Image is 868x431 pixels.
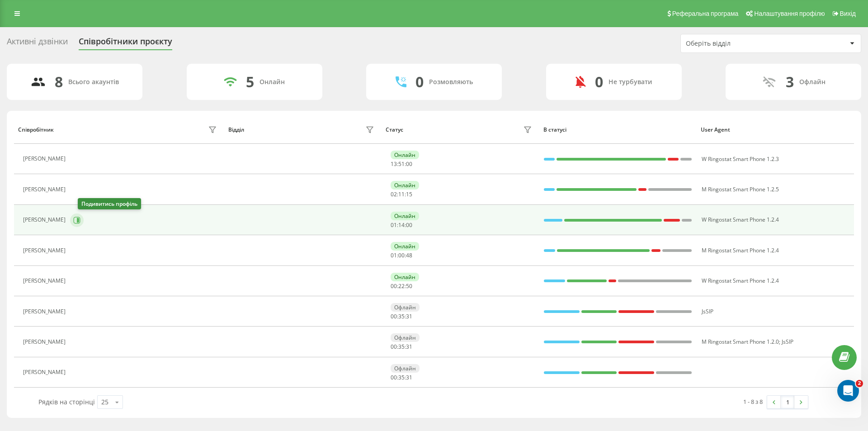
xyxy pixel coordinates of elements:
[398,221,405,229] span: 14
[406,374,412,381] span: 31
[609,78,652,86] div: Не турбувати
[672,10,739,17] span: Реферальна програма
[398,282,405,290] span: 22
[101,398,108,407] div: 25
[781,396,794,408] a: 1
[406,251,412,259] span: 48
[686,40,794,47] div: Оберіть відділ
[23,247,68,254] div: [PERSON_NAME]
[398,160,405,168] span: 51
[391,273,419,281] div: Онлайн
[246,73,254,90] div: 5
[406,190,412,198] span: 15
[391,221,397,229] span: 01
[754,10,825,17] span: Налаштування профілю
[23,156,68,162] div: [PERSON_NAME]
[23,308,68,315] div: [PERSON_NAME]
[406,282,412,290] span: 50
[391,313,412,320] div: : :
[406,160,412,168] span: 00
[391,181,419,189] div: Онлайн
[856,380,863,387] span: 2
[391,343,397,350] span: 00
[23,186,68,193] div: [PERSON_NAME]
[786,73,794,90] div: 3
[398,190,405,198] span: 11
[391,191,412,198] div: : :
[391,374,412,381] div: : :
[398,251,405,259] span: 00
[391,251,397,259] span: 01
[398,343,405,350] span: 35
[391,242,419,251] div: Онлайн
[799,78,826,86] div: Офлайн
[543,127,693,133] div: В статусі
[782,338,793,346] span: JsSIP
[840,10,856,17] span: Вихід
[702,277,779,284] span: W Ringostat Smart Phone 1.2.4
[391,344,412,350] div: : :
[743,397,763,406] div: 1 - 8 з 8
[429,78,473,86] div: Розмовляють
[702,216,779,223] span: W Ringostat Smart Phone 1.2.4
[595,73,603,90] div: 0
[391,283,412,289] div: : :
[23,339,68,345] div: [PERSON_NAME]
[55,73,63,90] div: 8
[415,73,424,90] div: 0
[391,303,420,312] div: Офлайн
[406,343,412,350] span: 31
[701,127,850,133] div: User Agent
[23,217,68,223] div: [PERSON_NAME]
[391,151,419,159] div: Онлайн
[228,127,244,133] div: Відділ
[702,155,779,163] span: W Ringostat Smart Phone 1.2.3
[702,185,779,193] span: M Ringostat Smart Phone 1.2.5
[391,364,420,373] div: Офлайн
[702,308,713,315] span: JsSIP
[391,190,397,198] span: 02
[386,127,403,133] div: Статус
[702,338,779,346] span: M Ringostat Smart Phone 1.2.0
[23,369,68,375] div: [PERSON_NAME]
[18,127,54,133] div: Співробітник
[68,78,119,86] div: Всього акаунтів
[398,374,405,381] span: 35
[78,198,141,209] div: Подивитись профіль
[391,313,397,320] span: 00
[259,78,285,86] div: Онлайн
[391,374,397,381] span: 00
[391,160,397,168] span: 13
[406,221,412,229] span: 00
[391,282,397,290] span: 00
[702,246,779,254] span: M Ringostat Smart Phone 1.2.4
[7,37,68,51] div: Активні дзвінки
[391,161,412,167] div: : :
[391,212,419,220] div: Онлайн
[79,37,172,51] div: Співробітники проєкту
[406,313,412,320] span: 31
[391,252,412,259] div: : :
[391,222,412,228] div: : :
[398,313,405,320] span: 35
[837,380,859,402] iframe: Intercom live chat
[391,333,420,342] div: Офлайн
[23,278,68,284] div: [PERSON_NAME]
[38,398,95,406] span: Рядків на сторінці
